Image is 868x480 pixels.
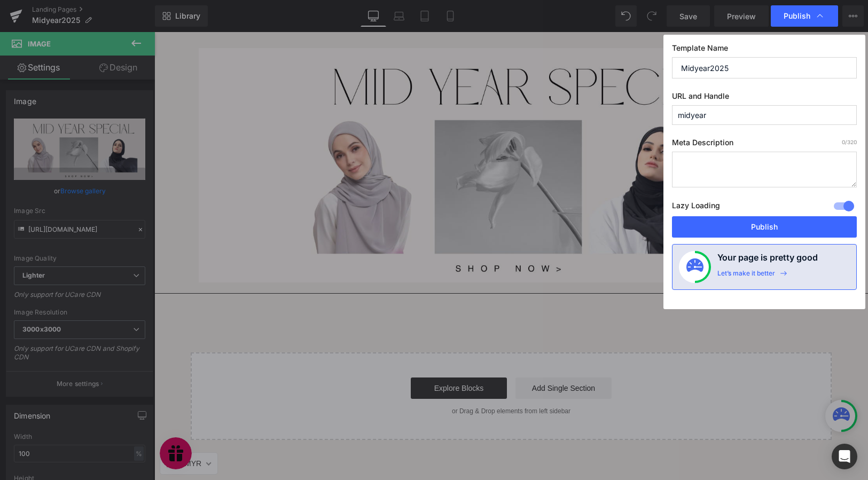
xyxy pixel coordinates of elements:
label: Meta Description [672,138,857,152]
label: Lazy Loading [672,199,720,216]
a: Add Single Section [361,345,457,367]
p: or Drag & Drop elements from left sidebar [53,375,660,383]
a: Explore Blocks [256,345,353,367]
iframe: Button to open loyalty program pop-up [5,405,37,437]
label: Template Name [672,43,857,57]
span: /320 [842,139,857,145]
div: Let’s make it better [717,269,775,283]
div: Open Intercom Messenger [832,444,857,469]
h4: Your page is pretty good [717,251,818,269]
span: 0 [842,139,845,145]
span: Publish [784,11,810,21]
span: MYR [30,427,47,436]
img: onboarding-status.svg [686,258,703,276]
label: URL and Handle [672,91,857,105]
button: Publish [672,216,857,238]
